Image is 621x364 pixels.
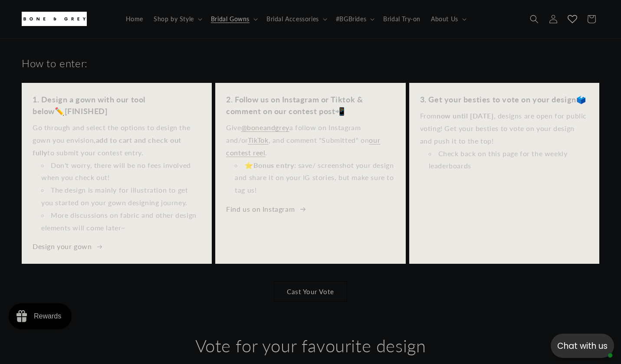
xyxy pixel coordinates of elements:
[431,15,458,23] span: About Us
[426,10,470,28] summary: About Us
[383,15,421,23] span: Bridal Try-on
[211,15,250,23] span: Bridal Gowns
[274,281,347,302] a: Cast Your Vote
[41,159,201,184] li: Don't worry, there will be no fees involved when you check out!
[235,159,394,197] li: ⭐ : save/ screenshot your design and share it on your IG stories, but make sure to tag us!
[154,15,194,23] span: Shop by Style
[19,9,112,30] a: Bone and Grey Bridal
[437,111,494,120] strong: now until [DATE]
[226,203,307,216] a: Find us on Instagram
[41,209,201,234] li: More discussions on fabric and other design elements will come later~
[253,161,294,169] strong: Bonus entry
[22,56,88,70] h2: How to enter:
[33,94,201,117] h3: ✏️
[141,334,480,357] h2: Vote for your favourite design
[226,95,363,116] strong: 2. Follow us on Instagram or Tiktok & comment on our contest post
[41,184,201,209] li: The design is mainly for illustration to get you started on your gown designing journey.
[34,312,61,320] div: Rewards
[33,95,145,116] strong: 1. Design a gown with our tool below
[33,240,104,253] a: Design your gown
[331,10,378,28] summary: #BGBrides
[121,10,148,28] a: Home
[429,148,588,173] li: Check back on this page for the weekly leaderboards
[248,136,269,144] a: TikTok
[378,10,426,28] a: Bridal Try-on
[420,95,576,104] strong: 3. Get your besties to vote on your design
[65,106,108,116] strong: [FINISHED]
[226,136,380,157] a: our contest reel
[226,94,394,117] h3: 📲
[148,10,206,28] summary: Shop by Style
[33,136,181,157] strong: add to cart and check out fully
[226,121,394,159] p: Give a follow on Instagram and/or , and comment "Submitted" on .
[33,121,201,159] p: Go through and select the options to design the gown you envision, to submit your contest entry.
[420,94,588,105] h3: 🗳️
[241,123,289,131] a: @boneandgrey
[336,15,366,23] span: #BGBrides
[420,110,588,147] p: From , designs are open for public voting! Get your besties to vote on your design and push it to...
[261,10,331,28] summary: Bridal Accessories
[551,340,614,352] p: Chat with us
[525,10,544,29] summary: Search
[22,12,87,26] img: Bone and Grey Bridal
[126,15,143,23] span: Home
[206,10,261,28] summary: Bridal Gowns
[266,15,319,23] span: Bridal Accessories
[551,334,614,358] button: Open chatbox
